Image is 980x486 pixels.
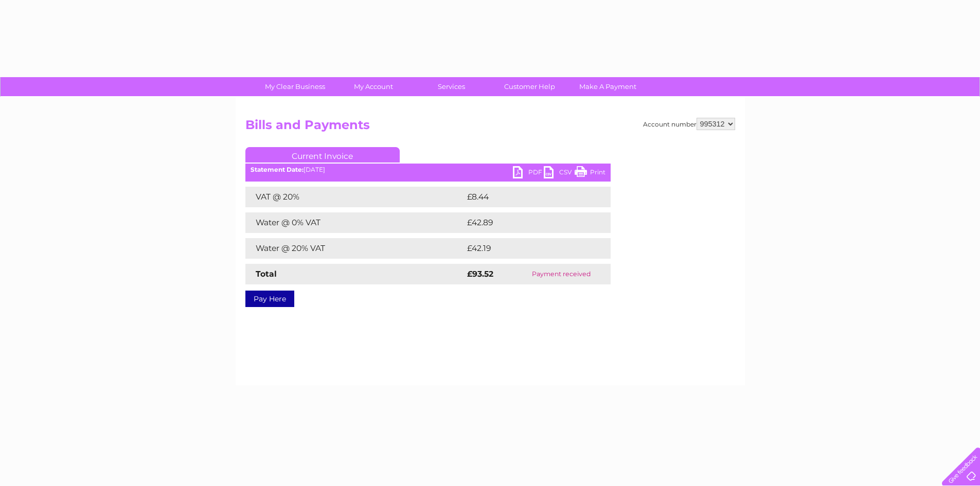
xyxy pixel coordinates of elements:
[465,238,589,259] td: £42.19
[253,77,337,96] a: My Clear Business
[251,166,304,173] b: Statement Date:
[245,238,465,259] td: Water @ 20% VAT
[245,118,735,137] h2: Bills and Payments
[331,77,416,96] a: My Account
[245,212,465,233] td: Water @ 0% VAT
[487,77,572,96] a: Customer Help
[467,269,493,279] strong: £93.52
[544,166,575,181] a: CSV
[409,77,494,96] a: Services
[465,212,590,233] td: £42.89
[245,166,611,173] div: [DATE]
[575,166,605,181] a: Print
[245,291,294,307] a: Pay Here
[465,187,587,207] td: £8.44
[643,118,735,130] div: Account number
[245,187,465,207] td: VAT @ 20%
[513,166,544,181] a: PDF
[565,77,650,96] a: Make A Payment
[512,264,610,284] td: Payment received
[256,269,277,279] strong: Total
[245,147,400,163] a: Current Invoice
